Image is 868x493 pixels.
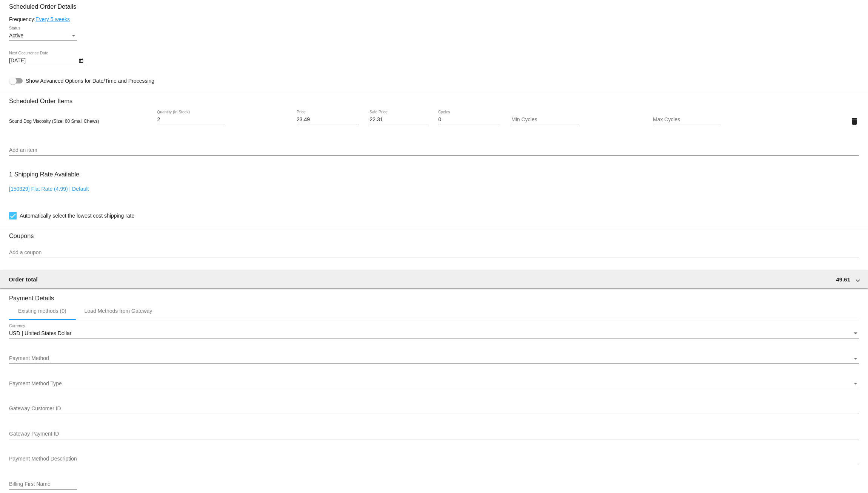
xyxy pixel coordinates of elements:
[35,16,70,22] a: Every 5 weeks
[369,117,427,123] input: Sale Price
[9,380,62,386] span: Payment Method Type
[850,117,859,126] mat-icon: delete
[836,276,850,283] span: 49.61
[9,16,859,22] div: Frequency:
[9,331,859,337] mat-select: Currency
[9,3,859,10] h3: Scheduled Order Details
[9,330,71,336] span: USD | United States Dollar
[9,431,859,437] input: Gateway Payment ID
[26,77,154,85] span: Show Advanced Options for Date/Time and Processing
[9,32,23,39] span: Active
[9,92,859,105] h3: Scheduled Order Items
[9,119,99,124] span: Sound Dog Viscosity (Size: 60 Small Chews)
[9,227,859,240] h3: Coupons
[511,117,579,123] input: Min Cycles
[20,211,134,220] span: Automatically select the lowest cost shipping rate
[9,406,859,412] input: Gateway Customer ID
[9,456,859,462] input: Payment Method Description
[9,33,77,39] mat-select: Status
[9,381,859,387] mat-select: Payment Method Type
[18,308,66,314] div: Existing methods (0)
[85,308,152,314] div: Load Methods from Gateway
[9,481,77,487] input: Billing First Name
[9,289,859,302] h3: Payment Details
[9,58,77,64] input: Next Occurrence Date
[653,117,721,123] input: Max Cycles
[157,117,225,123] input: Quantity (In Stock)
[9,355,859,362] mat-select: Payment Method
[9,147,859,153] input: Add an item
[9,355,49,361] span: Payment Method
[9,186,89,192] a: [150329] Flat Rate (4.99) | Default
[9,166,79,182] h3: 1 Shipping Rate Available
[297,117,359,123] input: Price
[77,56,85,64] button: Open calendar
[438,117,500,123] input: Cycles
[9,250,859,256] input: Add a coupon
[9,276,38,283] span: Order total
